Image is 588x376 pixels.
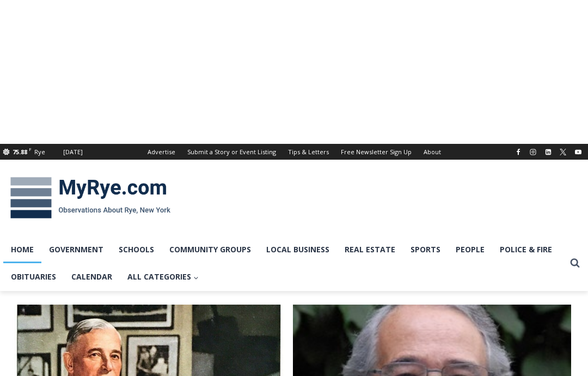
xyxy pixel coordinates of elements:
a: Instagram [526,145,540,159]
nav: Secondary Navigation [142,144,447,160]
a: People [448,236,492,263]
a: X [556,145,569,159]
a: Advertise [142,144,181,160]
span: F [29,146,32,152]
img: MyRye.com [3,169,177,226]
a: Schools [111,236,162,263]
a: Free Newsletter Sign Up [335,144,418,160]
a: Calendar [64,263,120,290]
a: Obituaries [3,263,64,290]
a: Local Business [259,236,337,263]
span: 75.88 [13,148,27,156]
a: Real Estate [337,236,403,263]
button: View Search Form [565,253,585,273]
a: Home [3,236,41,263]
div: [DATE] [63,147,83,157]
div: Rye [34,147,45,157]
a: Tips & Letters [282,144,335,160]
a: About [418,144,447,160]
a: Police & Fire [492,236,560,263]
a: Community Groups [162,236,259,263]
a: Submit a Story or Event Listing [181,144,282,160]
a: All Categories [120,263,206,290]
a: YouTube [572,145,585,159]
a: Government [41,236,111,263]
a: Linkedin [542,145,555,159]
a: Facebook [512,145,525,159]
nav: Primary Navigation [3,236,565,291]
a: Sports [403,236,448,263]
span: All Categories [127,271,199,283]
